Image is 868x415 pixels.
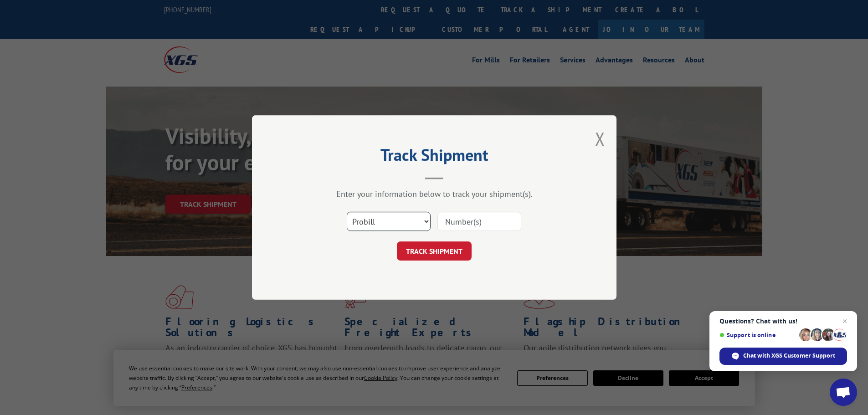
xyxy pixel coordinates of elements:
[437,212,521,231] input: Number(s)
[397,241,472,261] button: TRACK SHIPMENT
[743,352,835,360] span: Chat with XGS Customer Support
[719,348,847,365] div: Chat with XGS Customer Support
[595,127,605,151] button: Close modal
[830,379,857,406] div: Open chat
[719,332,796,338] span: Support is online
[719,318,847,325] span: Questions? Chat with us!
[298,149,571,166] h2: Track Shipment
[298,189,571,199] div: Enter your information below to track your shipment(s).
[839,316,850,327] span: Close chat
